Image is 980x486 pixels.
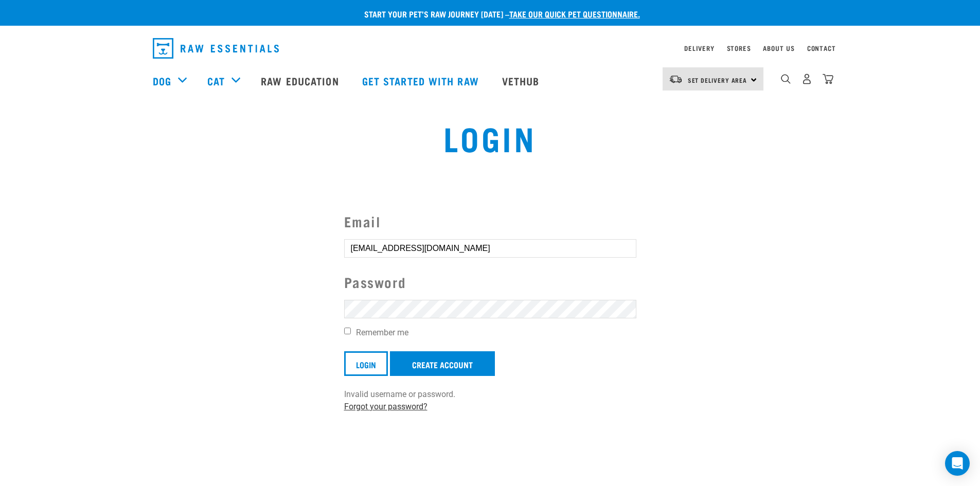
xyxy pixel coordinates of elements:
a: Stores [727,46,751,50]
input: Remember me [344,328,351,334]
img: Raw Essentials Logo [153,38,279,59]
a: Raw Education [251,60,351,101]
img: user.png [801,74,812,84]
a: About Us [763,46,794,50]
input: Login [344,351,388,376]
a: Delivery [684,46,714,50]
img: home-icon-1@2x.png [781,74,791,84]
span: Set Delivery Area [688,78,747,82]
a: Dog [153,73,171,88]
label: Password [344,272,636,293]
img: van-moving.png [669,75,683,84]
a: Contact [807,46,836,50]
a: Forgot your password? [344,402,427,411]
a: Get started with Raw [352,60,492,101]
a: Vethub [492,60,553,101]
nav: dropdown navigation [145,34,836,63]
div: Open Intercom Messenger [945,451,970,476]
h1: Login [182,119,798,156]
label: Email [344,211,636,232]
a: Create Account [390,351,495,376]
p: Invalid username or password. [344,388,636,401]
a: take our quick pet questionnaire. [509,11,640,16]
img: home-icon@2x.png [823,74,833,84]
label: Remember me [344,327,636,339]
a: Cat [207,73,225,88]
